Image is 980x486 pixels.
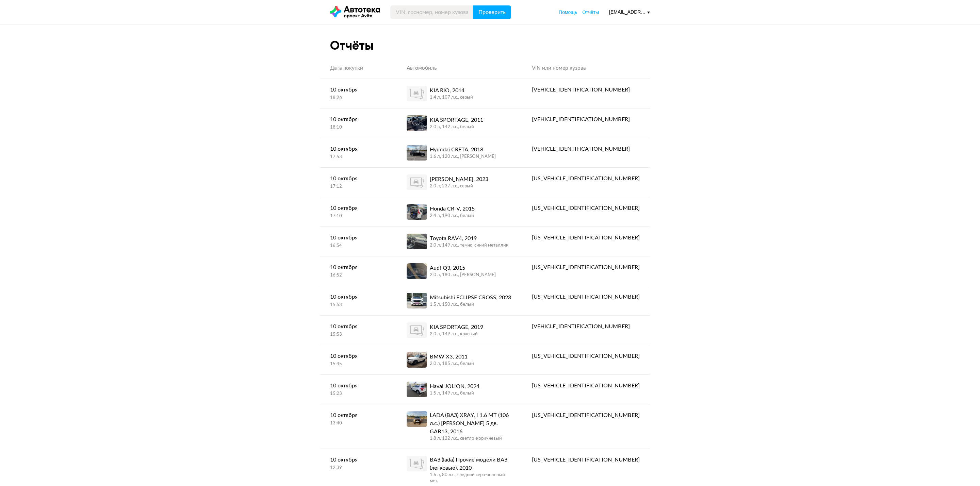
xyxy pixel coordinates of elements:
div: [US_VEHICLE_IDENTIFICATION_NUMBER] [532,204,640,212]
div: 15:53 [330,332,386,338]
div: LADA (ВАЗ) XRAY, I 1.6 MT (106 л.с.) [PERSON_NAME] 5 дв. GAB13, 2016 [430,411,511,436]
a: 10 октября15:45 [320,345,396,374]
div: 15:53 [330,302,386,308]
a: 10 октября15:53 [320,286,396,315]
a: [US_VEHICLE_IDENTIFICATION_NUMBER] [522,345,650,367]
a: Hyundai CRETA, 20181.6 л, 120 л.c., [PERSON_NAME] [396,138,522,167]
div: 2.4 л, 190 л.c., белый [430,213,475,219]
div: KIA RIO, 2014 [430,86,473,95]
div: 2.0 л, 142 л.c., белый [430,124,483,130]
div: Audi Q3, 2015 [430,264,496,272]
a: [VEHICLE_IDENTIFICATION_NUMBER] [522,316,650,337]
div: 10 октября [330,322,386,331]
div: 10 октября [330,115,386,123]
div: KIA SPORTAGE, 2011 [430,116,483,124]
a: [US_VEHICLE_IDENTIFICATION_NUMBER] [522,449,650,471]
div: 15:23 [330,391,386,397]
div: 13:40 [330,420,386,426]
div: [VEHICLE_IDENTIFICATION_NUMBER] [532,115,640,123]
a: Помощь [559,9,577,16]
a: 10 октября18:26 [320,79,396,108]
a: [US_VEHICLE_IDENTIFICATION_NUMBER] [522,286,650,308]
div: 16:52 [330,272,386,279]
div: [PERSON_NAME], 2023 [430,175,488,183]
div: 1.6 л, 80 л.c., средний серо-зеленый мет. [430,472,511,484]
div: [VEHICLE_IDENTIFICATION_NUMBER] [532,145,640,153]
a: [US_VEHICLE_IDENTIFICATION_NUMBER] [522,375,650,397]
div: Honda CR-V, 2015 [430,205,475,213]
div: 1.5 л, 149 л.c., белый [430,390,479,397]
div: KIA SPORTAGE, 2019 [430,323,483,331]
div: [US_VEHICLE_IDENTIFICATION_NUMBER] [532,456,640,464]
div: 10 октября [330,234,386,242]
a: [US_VEHICLE_IDENTIFICATION_NUMBER] [522,404,650,426]
div: 1.6 л, 120 л.c., [PERSON_NAME] [430,154,496,160]
a: 10 октября13:40 [320,404,396,433]
a: 10 октября17:53 [320,138,396,167]
div: [US_VEHICLE_IDENTIFICATION_NUMBER] [532,174,640,183]
div: 10 октября [330,174,386,183]
div: 2.0 л, 149 л.c., красный [430,331,483,337]
div: 2.0 л, 185 л.c., белый [430,361,474,367]
a: 10 октября15:23 [320,375,396,404]
input: VIN, госномер, номер кузова [390,5,473,19]
div: 1.8 л, 122 л.c., светло-коричневый [430,436,511,442]
div: 17:10 [330,213,386,219]
div: 10 октября [330,145,386,153]
a: Toyota RAV4, 20192.0 л, 149 л.c., темно-синий металлик [396,227,522,256]
div: [US_VEHICLE_IDENTIFICATION_NUMBER] [532,352,640,360]
div: [US_VEHICLE_IDENTIFICATION_NUMBER] [532,293,640,301]
div: 10 октября [330,456,386,464]
span: Помощь [559,10,577,15]
div: Автомобиль [407,65,511,72]
div: [US_VEHICLE_IDENTIFICATION_NUMBER] [532,234,640,242]
a: 10 октября17:12 [320,168,396,197]
div: BMW X3, 2011 [430,353,474,361]
div: [US_VEHICLE_IDENTIFICATION_NUMBER] [532,263,640,271]
div: 15:45 [330,361,386,367]
a: Audi Q3, 20152.0 л, 180 л.c., [PERSON_NAME] [396,256,522,286]
div: 10 октября [330,352,386,360]
div: 10 октября [330,411,386,419]
div: Отчёты [330,38,374,53]
div: VIN или номер кузова [532,65,640,72]
div: 10 октября [330,293,386,301]
div: Дата покупки [330,65,386,72]
div: 10 октября [330,263,386,271]
div: 18:26 [330,95,386,101]
a: Honda CR-V, 20152.4 л, 190 л.c., белый [396,197,522,227]
div: 10 октября [330,86,386,94]
a: [US_VEHICLE_IDENTIFICATION_NUMBER] [522,256,650,278]
div: Toyota RAV4, 2019 [430,234,508,242]
a: KIA RIO, 20141.4 л, 107 л.c., серый [396,79,522,108]
span: Проверить [478,10,506,15]
button: Проверить [473,5,511,19]
a: [US_VEHICLE_IDENTIFICATION_NUMBER] [522,197,650,219]
div: [VEHICLE_IDENTIFICATION_NUMBER] [532,322,640,331]
div: 2.0 л, 180 л.c., [PERSON_NAME] [430,272,496,278]
div: 10 октября [330,382,386,390]
a: 10 октября16:54 [320,227,396,256]
div: [VEHICLE_IDENTIFICATION_NUMBER] [532,86,640,94]
a: Mitsubishi ECLIPSE CROSS, 20231.5 л, 150 л.c., белый [396,286,522,315]
div: 10 октября [330,204,386,212]
div: 17:53 [330,154,386,160]
a: 10 октября16:52 [320,256,396,285]
a: 10 октября17:10 [320,197,396,226]
div: Hyundai CRETA, 2018 [430,146,496,154]
a: KIA SPORTAGE, 20112.0 л, 142 л.c., белый [396,108,522,138]
div: 2.0 л, 149 л.c., темно-синий металлик [430,242,508,249]
div: [US_VEHICLE_IDENTIFICATION_NUMBER] [532,382,640,390]
a: [VEHICLE_IDENTIFICATION_NUMBER] [522,108,650,130]
div: 1.4 л, 107 л.c., серый [430,95,473,101]
a: Отчёты [582,9,599,16]
a: 10 октября12:39 [320,449,396,478]
div: [EMAIL_ADDRESS][DOMAIN_NAME] [609,9,650,15]
a: 10 октября18:10 [320,108,396,137]
div: Mitsubishi ECLIPSE CROSS, 2023 [430,294,511,302]
div: 2.0 л, 237 л.c., серый [430,183,488,189]
div: 16:54 [330,243,386,249]
a: Haval JOLION, 20241.5 л, 149 л.c., белый [396,375,522,404]
a: [VEHICLE_IDENTIFICATION_NUMBER] [522,79,650,101]
div: 17:12 [330,184,386,190]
